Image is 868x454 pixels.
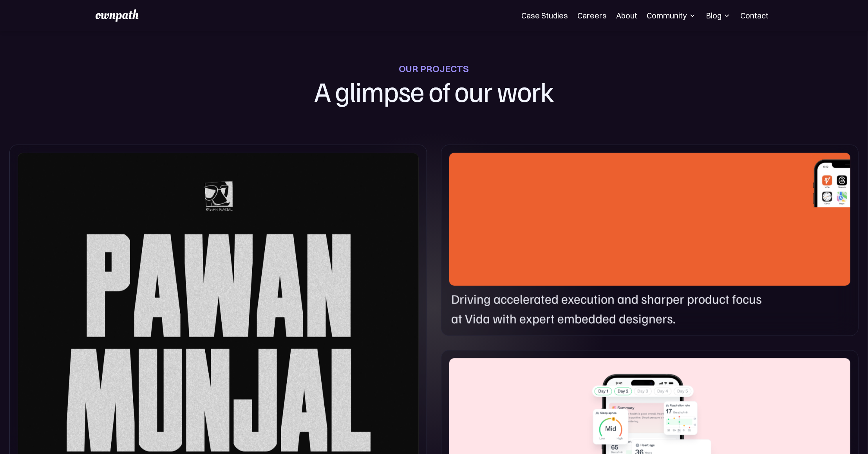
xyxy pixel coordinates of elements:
[399,63,469,74] div: OUR PROJECTS
[706,11,731,20] div: Blog
[275,74,593,107] h1: A glimpse of our work
[616,11,637,20] a: About
[647,11,696,20] div: Community
[521,11,568,20] a: Case Studies
[740,11,769,20] a: Contact
[451,289,763,328] p: Driving accelerated execution and sharper product focus at Vida with expert embedded designers.
[577,11,607,20] a: Careers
